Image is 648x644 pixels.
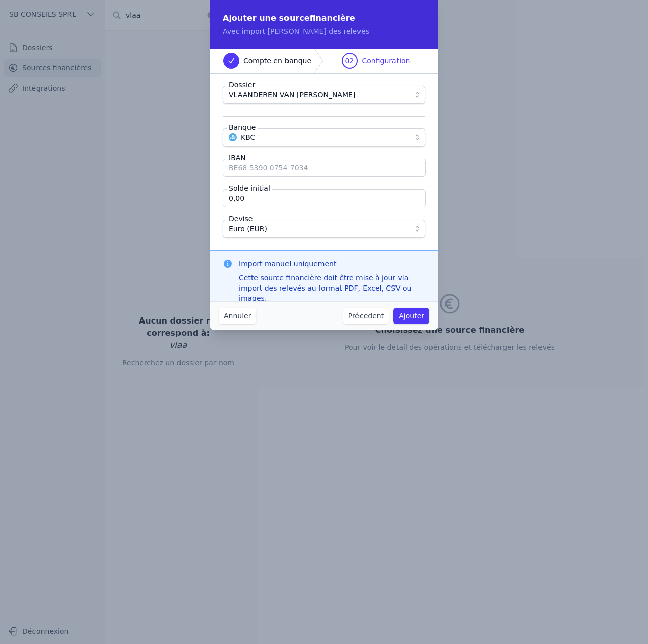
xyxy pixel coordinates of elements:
[239,259,425,269] h3: Import manuel uniquement
[393,308,429,324] button: Ajouter
[223,159,426,177] input: BE68 5390 0754 7034
[362,56,410,66] span: Configuration
[343,308,389,324] button: Précedent
[223,128,425,147] button: KBC
[227,153,248,163] label: IBAN
[229,89,355,101] span: VLAANDEREN VAN [PERSON_NAME]
[227,183,272,193] label: Solde initial
[229,133,237,141] img: kbc.png
[223,26,425,37] p: Avec import [PERSON_NAME] des relevés
[239,273,425,303] div: Cette source financière doit être mise à jour via import des relevés au format PDF, Excel, CSV ou...
[223,86,425,104] button: VLAANDEREN VAN [PERSON_NAME]
[227,122,258,132] label: Banque
[227,80,257,90] label: Dossier
[229,223,267,235] span: Euro (EUR)
[219,308,256,324] button: Annuler
[210,49,438,74] nav: Progress
[223,220,425,238] button: Euro (EUR)
[345,56,354,66] span: 02
[223,12,425,24] h2: Ajouter une source financière
[243,56,311,66] span: Compte en banque
[241,131,255,144] span: KBC
[227,213,255,224] label: Devise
